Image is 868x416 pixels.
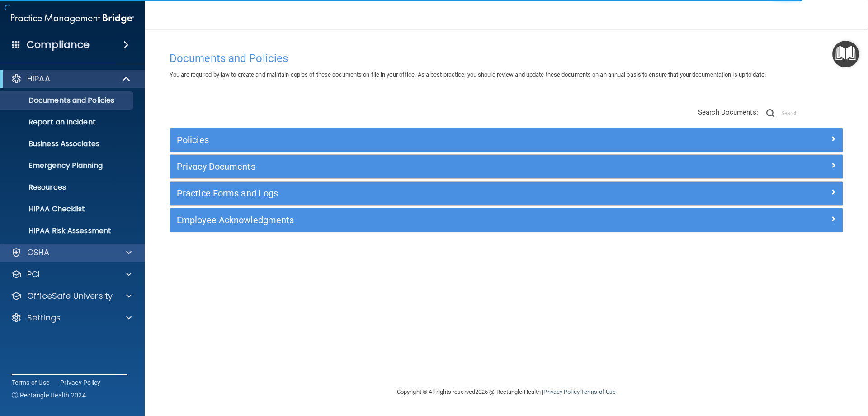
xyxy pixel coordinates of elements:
input: Search [781,106,843,120]
button: Open Resource Center [832,41,859,67]
span: Ⓒ Rectangle Health 2024 [12,391,86,400]
a: Privacy Documents [177,159,836,174]
p: Resources [6,183,129,192]
h5: Practice Forms and Logs [177,188,668,198]
a: Terms of Use [581,388,616,395]
p: OSHA [27,247,50,258]
iframe: Drift Widget Chat Controller [712,352,857,388]
a: Privacy Policy [60,378,101,387]
a: Terms of Use [12,378,49,387]
p: Documents and Policies [6,96,129,105]
a: PCI [11,269,132,280]
span: Search Documents: [698,108,758,116]
h4: Compliance [27,38,90,51]
img: PMB logo [11,10,134,28]
p: Report an Incident [6,118,129,127]
p: HIPAA Checklist [6,205,129,214]
p: Emergency Planning [6,161,129,170]
p: OfficeSafe University [27,291,113,301]
p: Settings [27,312,61,323]
h5: Employee Acknowledgments [177,215,668,225]
h5: Policies [177,135,668,145]
p: HIPAA Risk Assessment [6,226,129,235]
h5: Privacy Documents [177,162,668,172]
p: PCI [27,269,40,280]
div: Copyright © All rights reserved 2025 @ Rectangle Health | | [341,378,671,406]
a: Practice Forms and Logs [177,186,836,201]
a: Settings [11,312,132,323]
h4: Documents and Policies [170,53,843,64]
a: OfficeSafe University [11,291,132,301]
a: Privacy Policy [543,388,579,395]
span: You are required by law to create and maintain copies of these documents on file in your office. ... [170,71,766,78]
p: HIPAA [27,73,50,84]
a: Policies [177,133,836,147]
a: OSHA [11,247,132,258]
a: Employee Acknowledgments [177,213,836,227]
p: Business Associates [6,139,129,148]
img: ic-search.3b580494.png [766,109,774,117]
a: HIPAA [11,73,131,84]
